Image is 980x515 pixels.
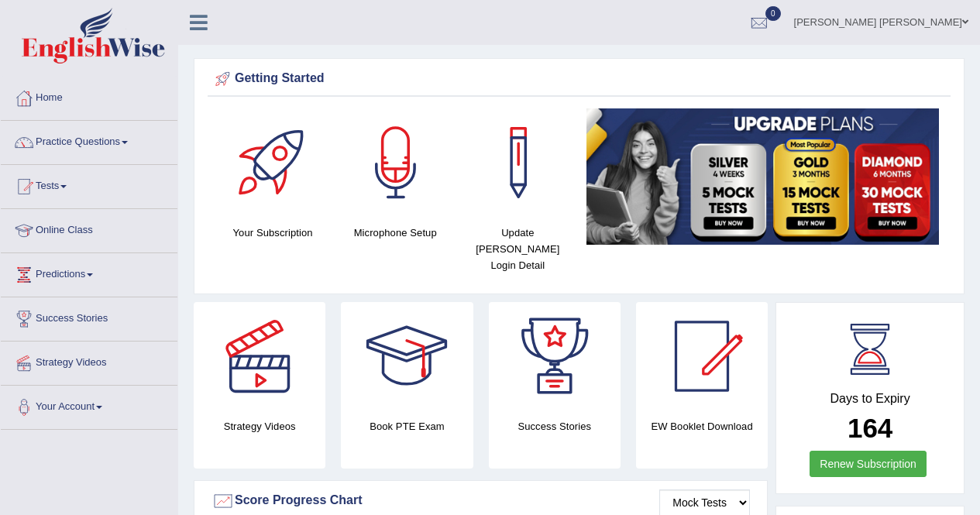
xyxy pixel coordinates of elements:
h4: Microphone Setup [342,225,449,241]
a: Predictions [1,253,177,292]
h4: Strategy Videos [194,418,325,434]
img: small5.jpg [586,108,939,245]
span: 0 [765,6,781,21]
div: Getting Started [211,67,947,91]
a: Tests [1,165,177,204]
div: Score Progress Chart [211,489,750,513]
a: Your Account [1,386,177,424]
a: Renew Subscription [810,451,927,477]
a: Home [1,77,177,115]
b: 164 [848,413,892,443]
a: Strategy Videos [1,342,177,380]
h4: Book PTE Exam [341,418,473,434]
h4: Your Subscription [219,225,326,241]
h4: Days to Expiry [793,392,947,406]
h4: Success Stories [489,418,621,434]
a: Online Class [1,209,177,248]
a: Practice Questions [1,121,177,160]
h4: EW Booklet Download [636,418,768,434]
a: Success Stories [1,297,177,336]
h4: Update [PERSON_NAME] Login Detail [464,225,571,273]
